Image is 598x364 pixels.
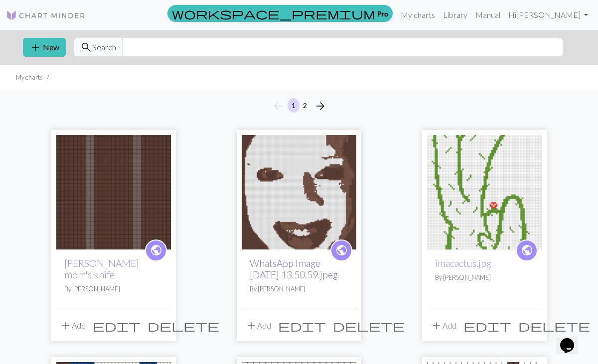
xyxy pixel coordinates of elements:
button: Next [310,98,330,114]
a: public [330,240,352,261]
span: public [150,243,162,258]
img: Logo [6,9,86,21]
a: WhatsApp Image 2025-09-01 at 13.50.59.jpeg [242,186,356,196]
span: add [29,40,41,54]
span: delete [518,319,590,333]
a: cole sprouse's mom's knife [56,186,171,196]
button: Add [242,316,275,335]
span: search [80,40,92,54]
button: 2 [299,98,311,113]
a: My charts [397,5,439,25]
button: Delete [515,316,594,335]
a: Hi[PERSON_NAME] [504,5,592,25]
nav: Page navigation [268,98,330,114]
span: public [521,243,533,258]
a: public [516,240,538,261]
i: Edit [278,320,326,332]
span: edit [278,319,326,333]
p: By [PERSON_NAME] [435,273,534,282]
a: Manual [471,5,504,25]
span: add [431,319,443,333]
i: public [150,241,162,260]
a: imacactus.jpg [435,257,491,269]
iframe: chat widget [556,324,588,354]
button: Add [427,316,460,335]
span: Search [92,41,116,53]
img: cole sprouse's mom's knife [56,135,171,249]
span: edit [463,319,511,333]
span: arrow_forward [314,99,326,113]
span: add [60,319,72,333]
span: edit [93,319,141,333]
img: WhatsApp Image 2025-09-01 at 13.50.59.jpeg [242,135,356,249]
span: add [245,319,257,333]
button: Edit [89,316,144,335]
i: Next [314,100,326,112]
i: public [335,241,348,260]
button: Delete [144,316,223,335]
span: delete [333,319,405,333]
i: public [521,241,533,260]
span: public [335,243,348,258]
i: Edit [463,320,511,332]
img: Copy of IMG-20250605-WA0000.jpg [427,135,542,249]
a: Pro [167,5,393,22]
span: delete [148,319,219,333]
span: workspace_premium [172,6,375,20]
button: Edit [460,316,515,335]
a: [PERSON_NAME] mom's knife [64,257,139,280]
button: Edit [275,316,329,335]
button: New [23,38,66,57]
p: By [PERSON_NAME] [64,284,163,294]
a: WhatsApp Image [DATE] 13.50.59.jpeg [250,257,338,280]
a: Copy of IMG-20250605-WA0000.jpg [427,186,542,196]
button: 1 [288,98,299,113]
li: My charts [16,73,43,82]
a: Library [439,5,471,25]
i: Edit [93,320,141,332]
a: public [145,240,167,261]
button: Delete [329,316,408,335]
p: By [PERSON_NAME] [250,284,348,294]
button: Add [56,316,89,335]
